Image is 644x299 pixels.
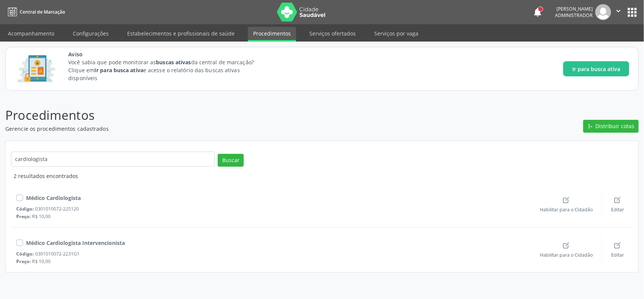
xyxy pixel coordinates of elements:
[248,27,296,42] a: Procedimentos
[218,154,244,167] button: Buscar
[555,6,593,12] div: [PERSON_NAME]
[304,27,361,40] a: Serviços ofertados
[14,172,633,180] div: 2 resultados encontrados
[540,252,593,258] span: Habilitar para o Cidadão
[3,27,60,40] a: Acompanhamento
[26,239,125,247] div: Médico Cardiologista Intervencionista
[156,59,191,66] strong: buscas ativas
[563,196,570,204] ion-icon: create outline
[16,206,34,212] span: Código:
[26,194,81,202] div: Médico Cardiologista
[16,206,531,212] div: 0301010072-225120
[626,6,639,19] button: apps
[596,122,635,130] span: Distribuir cotas
[588,124,593,129] ion-icon: git merge outline
[5,125,449,133] p: Gerencie os procedimentos cadastrados
[68,50,268,58] span: Aviso
[572,65,620,73] span: Ir para busca ativa
[614,242,621,249] ion-icon: create outline
[369,27,424,40] a: Serviços por vaga
[11,152,215,167] input: Busque pelo nome ou código de procedimento
[68,58,268,82] p: Você sabia que pode monitorar as da central de marcação? Clique em e acesse o relatório das busca...
[532,7,543,17] button: notifications
[611,4,626,20] button: 
[16,213,31,220] span: Preço:
[20,9,65,15] span: Central de Marcação
[16,258,31,265] span: Preço:
[5,106,449,125] p: Procedimentos
[563,242,570,249] ion-icon: create outline
[611,252,624,258] span: Editar
[563,61,629,76] button: Ir para busca ativa
[32,213,51,220] span: R$ 10,00
[94,67,143,74] strong: Ir para busca ativa
[614,7,622,15] i: 
[16,251,531,257] div: 0301010072-2231G1
[614,196,621,204] ion-icon: create outline
[611,206,624,213] span: Editar
[595,4,611,20] img: img
[15,52,58,86] img: Imagem de CalloutCard
[5,6,65,18] a: Central de Marcação
[540,206,593,213] span: Habilitar para o Cidadão
[16,251,34,257] span: Código:
[555,12,593,19] span: Administrador
[32,258,51,265] span: R$ 10,00
[122,27,240,40] a: Estabelecimentos e profissionais de saúde
[68,27,114,40] a: Configurações
[583,120,639,133] button: git merge outline Distribuir cotas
